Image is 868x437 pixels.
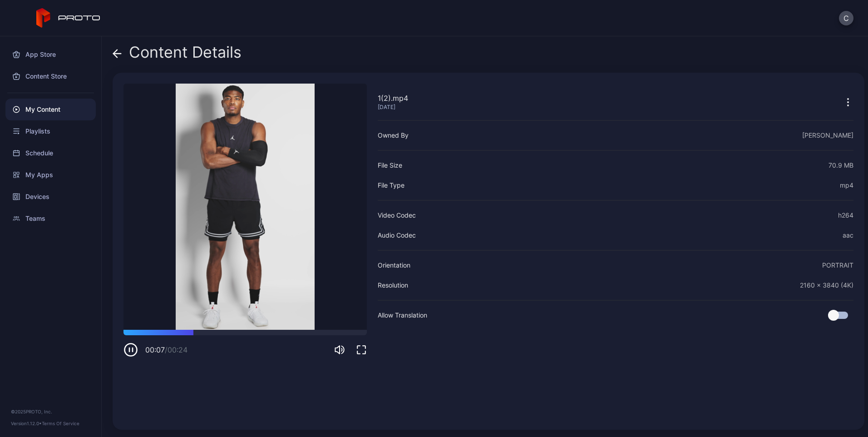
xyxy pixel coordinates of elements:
[378,130,409,141] div: Owned By
[42,421,79,426] a: Terms Of Service
[5,142,96,164] a: Schedule
[378,260,410,271] div: Orientation
[378,160,402,171] div: File Size
[822,260,853,271] div: PORTRAIT
[11,408,90,415] div: © 2025 PROTO, Inc.
[843,230,853,241] div: aac
[838,210,853,221] div: h264
[113,44,242,65] div: Content Details
[5,44,96,65] a: App Store
[165,345,187,354] span: / 00:24
[378,93,408,104] div: 1(2).mp4
[800,280,853,291] div: 2160 x 3840 (4K)
[123,84,367,330] video: Sorry, your browser doesn‘t support embedded videos
[5,120,96,142] a: Playlists
[5,186,96,208] a: Devices
[378,280,408,291] div: Resolution
[802,130,853,141] div: [PERSON_NAME]
[5,164,96,186] a: My Apps
[829,160,853,171] div: 70.9 MB
[378,210,416,221] div: Video Codec
[145,344,187,355] div: 00:07
[5,208,96,229] a: Teams
[839,11,853,25] button: C
[11,421,42,426] span: Version 1.12.0 •
[5,99,96,120] a: My Content
[378,104,408,111] div: [DATE]
[5,65,96,87] a: Content Store
[378,180,404,191] div: File Type
[378,310,427,321] div: Allow Translation
[378,230,416,241] div: Audio Codec
[840,180,853,191] div: mp4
